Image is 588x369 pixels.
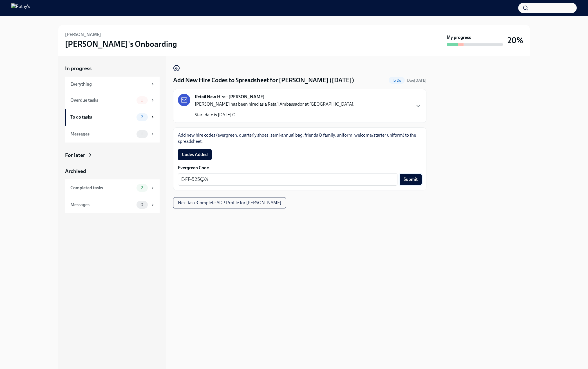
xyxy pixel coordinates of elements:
[65,77,160,92] a: Everything
[182,152,208,157] span: Codes Added
[65,179,160,196] a: Completed tasks2
[178,165,422,171] label: Evergreen Code
[70,185,134,191] div: Completed tasks
[173,76,354,85] h4: Add New Hire Codes to Spreadsheet for [PERSON_NAME] ([DATE])
[407,78,426,83] span: September 24th, 2025 09:00
[178,149,212,160] button: Codes Added
[178,132,416,144] a: Add new hire codes (evergreen, quarterly shoes, semi-annual bag, friends & family, uniform, welco...
[173,197,286,208] button: Next task:Complete ADP Profile for [PERSON_NAME]
[178,132,422,145] p: .
[138,115,146,119] span: 2
[65,65,160,72] a: In progress
[65,196,160,213] a: Messages0
[70,97,134,103] div: Overdue tasks
[447,34,471,41] strong: My progress
[70,114,134,120] div: To do tasks
[195,112,354,118] p: Start date is [DATE] O...
[65,152,85,159] div: For later
[65,109,160,126] a: To do tasks2
[178,200,281,206] span: Next task : Complete ADP Profile for [PERSON_NAME]
[65,32,101,38] h6: [PERSON_NAME]
[138,98,146,102] span: 1
[137,203,147,207] span: 0
[11,3,30,12] img: Rothy's
[138,186,146,190] span: 2
[138,132,146,136] span: 1
[400,174,422,185] button: Submit
[195,101,354,107] p: [PERSON_NAME] has been hired as a Retail Ambassador at [GEOGRAPHIC_DATA].
[65,152,160,159] a: For later
[414,78,426,83] strong: [DATE]
[389,78,405,83] span: To Do
[65,39,177,49] h3: [PERSON_NAME]'s Onboarding
[70,202,134,208] div: Messages
[181,176,394,183] textarea: E-FF-525QX4
[65,92,160,109] a: Overdue tasks1
[507,35,523,45] h3: 20%
[404,177,418,182] span: Submit
[407,78,426,83] span: Due
[65,126,160,143] a: Messages1
[195,94,265,100] strong: Retail New Hire - [PERSON_NAME]
[65,168,160,175] a: Archived
[70,131,134,137] div: Messages
[70,81,148,87] div: Everything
